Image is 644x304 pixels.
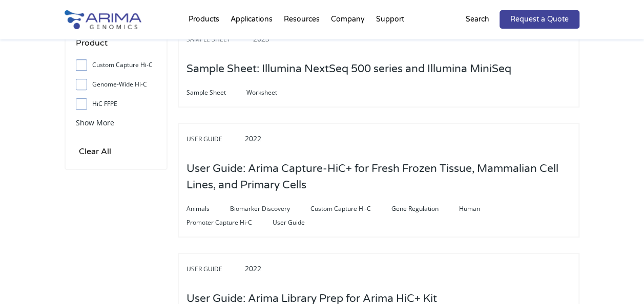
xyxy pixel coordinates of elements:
span: Worksheet [246,86,298,99]
h3: User Guide: Arima Capture-HiC+ for Fresh Frozen Tissue, Mammalian Cell Lines, and Primary Cells [186,153,571,201]
input: Clear All [76,144,114,159]
span: Animals [186,203,230,215]
span: Biomarker Discovery [230,203,310,215]
span: Human [459,203,501,215]
h4: Product [76,36,156,57]
label: Custom Capture Hi-C [76,57,156,73]
span: Sample Sheet [186,86,246,99]
a: Request a Quote [500,10,579,29]
span: 2022 [245,134,261,143]
a: Sample Sheet: Illumina NextSeq 500 series and Illumina MiniSeq [186,63,511,75]
a: User Guide: Arima Capture-HiC+ for Fresh Frozen Tissue, Mammalian Cell Lines, and Primary Cells [186,180,571,191]
h3: Sample Sheet: Illumina NextSeq 500 series and Illumina MiniSeq [186,53,511,85]
span: Custom Capture Hi-C [310,203,391,215]
span: User Guide [186,263,243,275]
p: Search [466,13,489,26]
span: Show More [76,118,114,127]
label: Genome-Wide Hi-C [76,77,156,92]
span: User Guide [186,133,243,145]
span: 2023 [253,34,269,44]
span: Gene Regulation [391,203,459,215]
img: Arima-Genomics-logo [65,10,141,29]
span: Promoter Capture Hi-C [186,216,273,229]
label: HiC FFPE [76,96,156,112]
span: Sample Sheet [186,33,251,46]
span: User Guide [273,216,325,229]
span: 2022 [245,264,261,273]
